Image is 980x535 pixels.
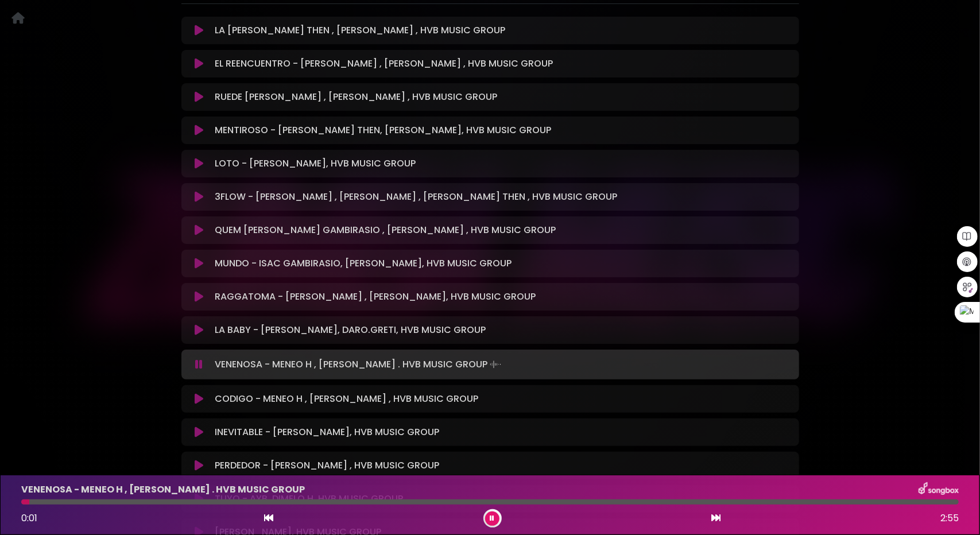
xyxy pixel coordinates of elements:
[215,157,416,170] p: LOTO - [PERSON_NAME], HVB MUSIC GROUP
[940,511,959,525] span: 2:55
[215,290,536,304] p: RAGGATOMA - [PERSON_NAME] , [PERSON_NAME], HVB MUSIC GROUP
[215,323,486,337] p: LA BABY - [PERSON_NAME], DARO.GRETI, HVB MUSIC GROUP
[215,356,503,373] p: VENENOSA - MENEO H , [PERSON_NAME] . HVB MUSIC GROUP
[215,190,617,204] p: 3FLOW - [PERSON_NAME] , [PERSON_NAME] , [PERSON_NAME] THEN , HVB MUSIC GROUP
[215,90,497,104] p: RUEDE [PERSON_NAME] , [PERSON_NAME] , HVB MUSIC GROUP
[487,356,503,373] img: waveform4.gif
[215,425,439,439] p: INEVITABLE - [PERSON_NAME], HVB MUSIC GROUP
[215,123,551,137] p: MENTIROSO - [PERSON_NAME] THEN, [PERSON_NAME], HVB MUSIC GROUP
[215,392,478,406] p: CODIGO - MENEO H , [PERSON_NAME] , HVB MUSIC GROUP
[21,483,305,497] p: VENENOSA - MENEO H , [PERSON_NAME] . HVB MUSIC GROUP
[215,459,439,472] p: PERDEDOR - [PERSON_NAME] , HVB MUSIC GROUP
[215,223,556,237] p: QUEM [PERSON_NAME] GAMBIRASIO , [PERSON_NAME] , HVB MUSIC GROUP
[919,482,959,497] img: songbox-logo-white.png
[21,511,37,525] span: 0:01
[215,24,505,37] p: LA [PERSON_NAME] THEN , [PERSON_NAME] , HVB MUSIC GROUP
[215,257,512,270] p: MUNDO - ISAC GAMBIRASIO, [PERSON_NAME], HVB MUSIC GROUP
[215,57,553,71] p: EL REENCUENTRO - [PERSON_NAME] , [PERSON_NAME] , HVB MUSIC GROUP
